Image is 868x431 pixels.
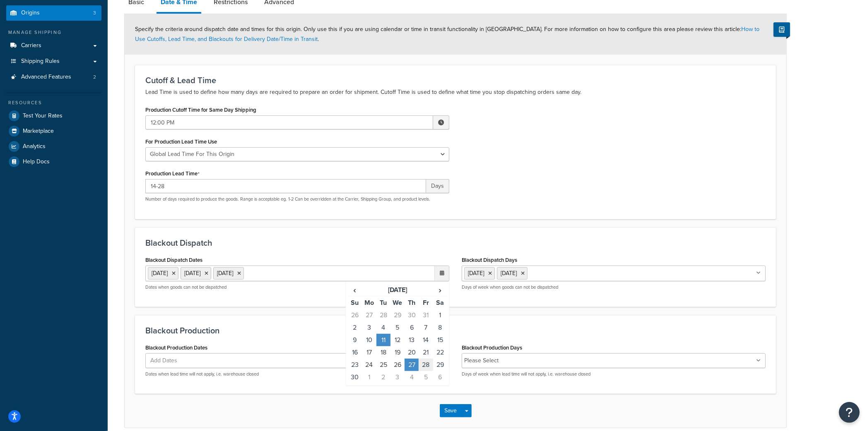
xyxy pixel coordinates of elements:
[145,371,449,377] p: Dates when lead time will not apply, i.e. warehouse closed
[135,25,759,43] span: Specify the criteria around dispatch date and times for this origin. Only use this if you are usi...
[464,355,499,366] li: Please Select
[145,257,203,263] label: Blackout Dispatch Dates
[774,22,790,37] button: Show Help Docs
[6,139,101,154] a: Analytics
[145,107,256,113] label: Production Cutoff Time for Same Day Shipping
[362,296,376,309] th: Mo
[348,321,362,334] td: 2
[362,371,376,383] td: 1
[348,371,362,383] td: 30
[23,143,46,150] span: Analytics
[362,321,376,334] td: 3
[433,371,447,383] td: 6
[419,371,433,383] td: 5
[21,58,60,65] span: Shipping Rules
[433,346,447,359] td: 22
[419,321,433,334] td: 7
[405,359,419,371] td: 27
[148,267,178,280] li: [DATE]
[462,345,522,351] label: Blackout Production Days
[419,334,433,346] td: 14
[23,113,63,120] span: Test Your Rates
[6,5,101,21] a: Origins3
[433,334,447,346] td: 15
[376,296,391,309] th: Tu
[391,321,405,334] td: 5
[145,87,766,97] p: Lead Time is used to define how many days are required to prepare an order for shipment. Cutoff T...
[405,309,419,321] td: 30
[145,238,766,247] h3: Blackout Dispatch
[433,296,447,309] th: Sa
[348,346,362,359] td: 16
[145,139,217,145] label: For Production Lead Time Use
[434,284,447,296] span: ›
[6,69,101,85] a: Advanced Features2
[462,371,766,377] p: Days of week when lead time will not apply, i.e. warehouse closed
[6,54,101,69] a: Shipping Rules
[501,269,517,278] span: [DATE]
[419,346,433,359] td: 21
[362,346,376,359] td: 17
[6,154,101,169] a: Help Docs
[433,309,447,321] td: 1
[468,269,484,278] span: [DATE]
[376,309,391,321] td: 28
[376,359,391,371] td: 25
[213,267,244,280] li: [DATE]
[419,296,433,309] th: Fr
[348,309,362,321] td: 26
[21,74,71,81] span: Advanced Features
[376,334,391,346] td: 11
[391,334,405,346] td: 12
[93,74,96,81] span: 2
[145,345,207,351] label: Blackout Production Dates
[6,108,101,123] a: Test Your Rates
[145,284,449,290] p: Dates when goods can not be dispatched
[23,128,54,135] span: Marketplace
[405,296,419,309] th: Th
[348,284,362,296] span: ‹
[391,359,405,371] td: 26
[839,402,860,423] button: Open Resource Center
[376,346,391,359] td: 18
[391,346,405,359] td: 19
[93,10,96,17] span: 3
[376,371,391,383] td: 2
[405,334,419,346] td: 13
[145,326,766,335] h3: Blackout Production
[391,309,405,321] td: 29
[405,346,419,359] td: 20
[405,321,419,334] td: 6
[426,179,449,193] span: Days
[21,42,41,49] span: Carriers
[6,69,101,85] li: Advanced Features
[145,170,200,177] label: Production Lead Time
[348,296,362,309] th: Su
[433,359,447,371] td: 29
[462,284,766,290] p: Days of week when goods can not be dispatched
[6,5,101,21] li: Origins
[362,284,433,297] th: [DATE]
[362,359,376,371] td: 24
[405,371,419,383] td: 4
[6,99,101,106] div: Resources
[23,158,50,165] span: Help Docs
[376,321,391,334] td: 4
[419,309,433,321] td: 31
[145,76,766,85] h3: Cutoff & Lead Time
[462,257,517,263] label: Blackout Dispatch Days
[6,38,101,53] a: Carriers
[362,334,376,346] td: 10
[391,296,405,309] th: We
[348,359,362,371] td: 23
[181,267,211,280] li: [DATE]
[6,124,101,139] a: Marketplace
[148,354,188,368] span: Add Dates
[440,404,462,417] button: Save
[419,359,433,371] td: 28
